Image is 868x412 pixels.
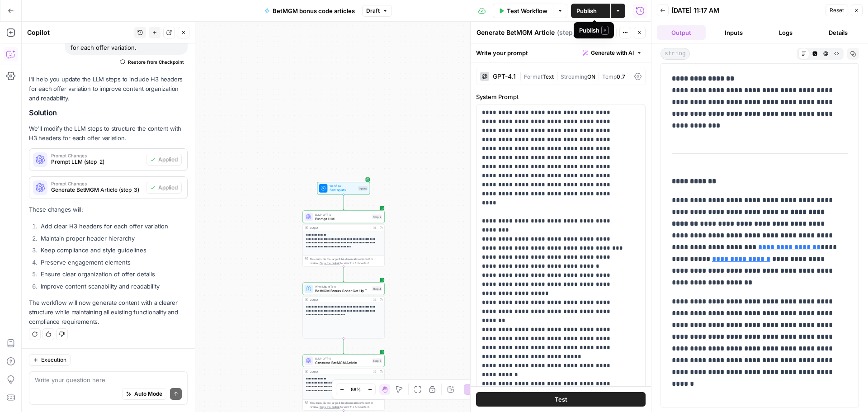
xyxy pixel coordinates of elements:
[762,25,811,40] button: Logs
[117,57,188,67] button: Restore from Checkpoint
[524,73,542,80] span: Format
[41,356,66,364] span: Execution
[595,71,602,81] span: |
[38,258,188,267] li: Preserve engagement elements
[51,153,142,158] span: Prompt Changes
[315,216,370,222] span: Prompt LLM
[476,392,646,407] button: Test
[38,234,188,243] li: Maintain proper header hierarchy
[320,261,340,265] span: Copy the output
[29,109,188,117] h2: Solution
[587,73,595,80] span: ON
[372,286,382,291] div: Step 4
[302,182,384,194] div: WorkflowSet InputsInputs
[343,194,344,210] g: Edge from start to step_2
[471,43,651,62] div: Write your prompt
[29,75,188,103] p: I'll help you update the LLM steps to include H3 headers for each offer variation to improve cont...
[372,358,382,363] div: Step 3
[310,401,382,409] div: This output is too large & has been abbreviated for review. to view the full content.
[273,6,355,15] span: BetMGM bonus code articles
[310,298,370,302] div: Output
[476,92,646,101] label: System Prompt
[38,270,188,279] li: Ensure clear organization of offer details
[29,298,188,327] p: The workflow will now generate content with a clearer structure while maintaining all existing fu...
[366,7,380,15] span: Draft
[122,388,166,400] button: Auto Mode
[493,4,553,18] button: Test Workflow
[259,4,360,18] button: BetMGM bonus code articles
[158,156,178,164] span: Applied
[330,188,356,193] span: Set Inputs
[657,25,706,40] button: Output
[571,4,610,18] button: Publish
[493,73,516,80] div: GPT-4.1
[557,28,582,37] span: ( step_3 )
[362,5,392,17] button: Draft
[576,6,597,15] span: Publish
[51,186,142,194] span: Generate BetMGM Article (step_3)
[315,213,370,217] span: LLM · GPT-4.1
[146,182,182,194] button: Applied
[601,28,613,37] span: Test
[38,222,188,231] li: Add clear H3 headers for each offer variation
[351,386,361,393] span: 58%
[343,338,344,354] g: Edge from step_4 to step_3
[38,282,188,291] li: Improve content scanability and readability
[561,73,587,80] span: Streaming
[554,71,561,81] span: |
[660,48,690,60] span: string
[602,73,617,80] span: Temp
[343,266,344,282] g: Edge from step_2 to step_4
[38,246,188,255] li: Keep compliance and style guidelines
[158,184,178,192] span: Applied
[507,6,547,15] span: Test Workflow
[128,58,184,66] span: Restore from Checkpoint
[372,214,382,219] div: Step 2
[315,288,370,294] span: BetMGM Bonus Code: Get Up To $1500 Bonus Bets Back for {{ event_title }}
[51,181,142,186] span: Prompt Changes
[591,49,634,57] span: Generate with AI
[814,25,863,40] button: Details
[310,257,382,265] div: This output is too large & has been abbreviated for review. to view the full content.
[555,395,567,404] span: Test
[51,158,142,166] span: Prompt LLM (step_2)
[579,47,646,59] button: Generate with AI
[617,73,625,80] span: 0.7
[476,28,555,37] textarea: Generate BetMGM Article
[29,205,188,214] p: These changes will:
[589,27,617,38] button: Test
[302,283,384,339] div: Write Liquid TextBetMGM Bonus Code: Get Up To $1500 Bonus Bets Back for {{ event_title }}Step 4Ou...
[29,354,71,366] button: Execution
[320,405,340,408] span: Copy the output
[315,284,370,289] span: Write Liquid Text
[146,154,182,166] button: Applied
[315,356,370,360] span: LLM · GPT-4.1
[310,369,370,374] div: Output
[826,5,848,16] button: Reset
[542,73,554,80] span: Text
[830,6,844,14] span: Reset
[330,184,356,188] span: Workflow
[27,28,132,37] div: Copilot
[315,360,370,365] span: Generate BetMGM Article
[519,71,524,81] span: |
[358,186,368,191] div: Inputs
[310,226,370,230] div: Output
[709,25,758,40] button: Inputs
[29,124,188,143] p: We'll modify the LLM steps to structure the content with H3 headers for each offer variation.
[134,390,162,398] span: Auto Mode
